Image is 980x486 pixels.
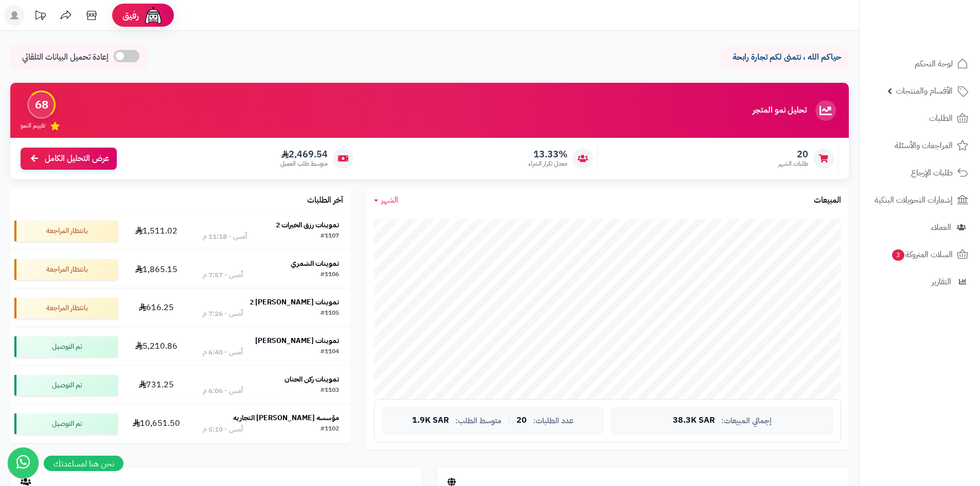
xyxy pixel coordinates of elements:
span: إشعارات التحويلات البنكية [875,193,953,207]
div: أمس - 11:18 م [203,231,247,242]
span: 1.9K SAR [412,416,449,425]
div: أمس - 7:26 م [203,309,243,319]
div: أمس - 7:57 م [203,270,243,280]
span: تقييم النمو [21,121,45,130]
a: إشعارات التحويلات البنكية [866,188,974,212]
a: التقارير [866,269,974,294]
span: العملاء [931,220,951,235]
div: #1107 [320,231,339,242]
div: #1103 [320,386,339,396]
span: 13.33% [528,149,567,160]
a: لوحة التحكم [866,51,974,76]
span: 2,469.54 [280,149,328,160]
td: 5,210.86 [122,328,190,366]
span: رفيق [122,9,139,22]
div: تم التوصيل [14,413,118,434]
span: متوسط الطلب: [455,417,502,425]
span: 3 [892,249,904,261]
span: متوسط طلب العميل [280,159,328,168]
a: المراجعات والأسئلة [866,133,974,158]
a: السلات المتروكة3 [866,242,974,267]
div: تم التوصيل [14,336,118,357]
span: التقارير [932,275,951,289]
span: عرض التحليل الكامل [45,153,109,165]
a: الشهر [374,194,398,206]
div: بانتظار المراجعة [14,221,118,241]
span: إعادة تحميل البيانات التلقائي [22,51,109,63]
span: معدل تكرار الشراء [528,159,567,168]
h3: المبيعات [814,196,841,205]
span: الشهر [381,194,398,206]
a: تحديثات المنصة [27,5,53,28]
td: 1,511.02 [122,212,190,250]
strong: تموينات الشمري [291,258,339,269]
div: بانتظار المراجعة [14,298,118,318]
div: تم التوصيل [14,375,118,395]
span: المراجعات والأسئلة [895,138,953,153]
div: بانتظار المراجعة [14,259,118,280]
img: logo-2.png [910,29,970,50]
span: | [508,417,510,424]
span: 20 [516,416,527,425]
td: 1,865.15 [122,250,190,289]
td: 10,651.50 [122,405,190,443]
div: #1102 [320,424,339,435]
td: 731.25 [122,366,190,404]
div: أمس - 6:06 م [203,386,243,396]
span: لوحة التحكم [915,57,953,71]
p: حياكم الله ، نتمنى لكم تجارة رابحة [728,51,841,63]
strong: تموينات رزق الخيرات 2 [276,220,339,230]
strong: تموينات [PERSON_NAME] 2 [250,297,339,308]
div: #1105 [320,309,339,319]
span: السلات المتروكة [891,247,953,262]
div: #1104 [320,347,339,357]
strong: مؤسسه [PERSON_NAME] التجاريه [233,412,339,423]
span: الطلبات [929,111,953,125]
span: عدد الطلبات: [533,417,574,425]
div: أمس - 6:40 م [203,347,243,357]
h3: آخر الطلبات [307,196,343,205]
span: الأقسام والمنتجات [896,84,953,98]
span: طلبات الإرجاع [911,166,953,180]
span: إجمالي المبيعات: [721,417,772,425]
span: 38.3K SAR [673,416,715,425]
a: العملاء [866,215,974,240]
span: 20 [778,149,808,160]
div: #1106 [320,270,339,280]
div: أمس - 5:10 م [203,424,243,435]
strong: تموينات ركن الحنان [284,374,339,385]
img: ai-face.png [143,5,164,26]
span: طلبات الشهر [778,159,808,168]
h3: تحليل نمو المتجر [753,106,807,115]
a: الطلبات [866,106,974,131]
a: طلبات الإرجاع [866,160,974,185]
strong: تموينات [PERSON_NAME] [255,335,339,346]
a: عرض التحليل الكامل [21,148,117,170]
td: 616.25 [122,289,190,327]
